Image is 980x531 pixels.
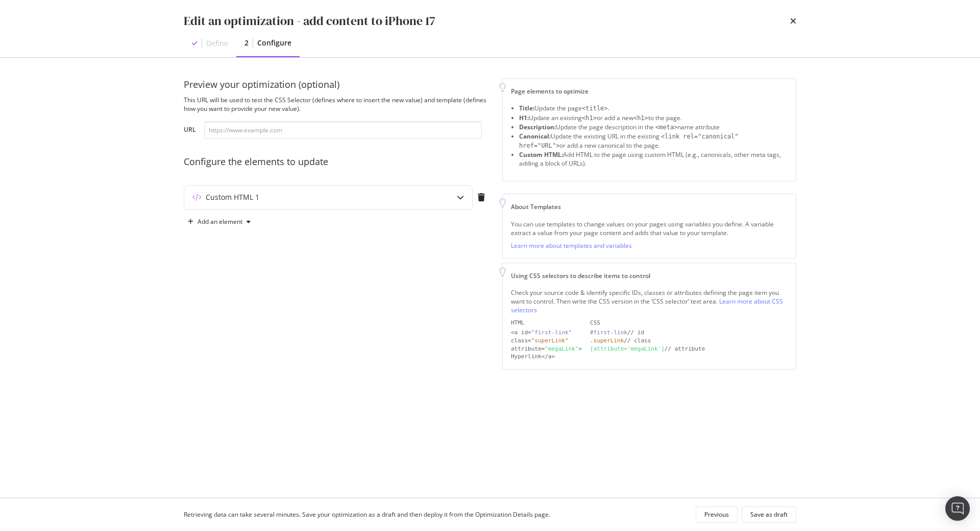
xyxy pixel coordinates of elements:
[519,123,556,131] strong: Description:
[531,337,569,344] div: "superLink"
[511,202,788,211] div: About Templates
[206,38,228,49] div: Define
[511,319,582,327] div: HTML
[750,510,788,519] div: Save as draft
[511,329,582,337] div: <a id=
[511,297,783,314] a: Learn more about CSS selectors
[582,105,608,112] span: <title>
[704,510,729,519] div: Previous
[590,337,788,345] div: // class
[545,345,578,352] div: "megaLink"
[590,329,627,336] div: #first-link
[511,337,582,345] div: class=
[511,345,582,353] div: attribute= >
[257,38,291,48] div: Configure
[519,150,563,159] strong: Custom HTML:
[945,496,970,521] div: Open Intercom Messenger
[184,12,435,30] div: Edit an optimization - add content to iPhone 17
[519,104,788,113] li: Update the page .
[184,155,490,169] div: Configure the elements to update
[519,133,739,149] span: <link rel="canonical" href="URL">
[519,104,534,112] strong: Title:
[519,113,788,123] li: Update an existing or add a new to the page.
[204,121,482,139] input: https://www.example.com
[590,329,788,337] div: // id
[184,96,490,113] div: This URL will be used to test the CSS Selector (defines where to insert the new value) and templa...
[633,114,648,122] span: <h1>
[519,150,788,168] li: Add HTML to the page using custom HTML (e.g., canonicals, other meta tags, adding a block of URLs).
[184,510,550,519] div: Retrieving data can take several minutes. Save your optimization as a draft and then deploy it fr...
[590,345,665,352] div: [attribute='megaLink']
[184,125,196,136] label: URL
[511,271,788,280] div: Using CSS selectors to describe items to control
[511,353,582,361] div: Hyperlink</a>
[511,220,788,237] div: You can use templates to change values on your pages using variables you define. A variable extra...
[790,12,796,30] div: times
[519,132,551,141] strong: Canonical:
[519,113,529,122] strong: H1:
[519,132,788,150] li: Update the existing URL in the existing or add a new canonical to the page.
[590,319,788,327] div: CSS
[198,219,242,225] div: Add an element
[590,345,788,353] div: // attribute
[244,38,249,48] div: 2
[184,78,490,91] div: Preview your optimization (optional)
[696,506,738,523] button: Previous
[582,114,597,122] span: <h1>
[519,123,788,132] li: Update the page description in the name attribute
[511,241,632,250] a: Learn more about templates and variables
[511,87,788,96] div: Page elements to optimize
[655,124,677,131] span: <meta>
[742,506,796,523] button: Save as draft
[511,288,788,314] div: Check your source code & identify specific IDs, classes or attributes defining the page item you ...
[184,214,255,230] button: Add an element
[206,192,259,202] div: Custom HTML 1
[531,329,572,336] div: "first-link"
[590,337,624,344] div: .superLink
